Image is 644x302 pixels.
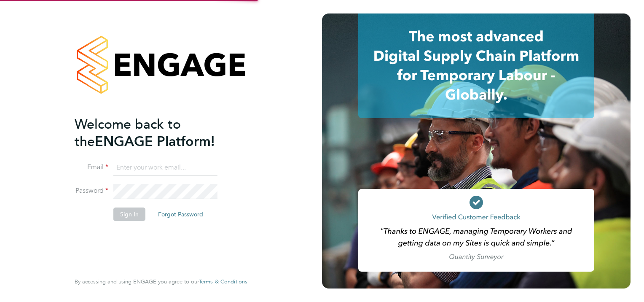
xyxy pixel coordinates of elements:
[199,278,247,285] a: Terms & Conditions
[113,160,217,175] input: Enter your work email...
[75,278,247,285] span: By accessing and using ENGAGE you agree to our
[75,186,108,195] label: Password
[113,208,145,221] button: Sign In
[75,116,239,150] h2: ENGAGE Platform!
[151,208,210,221] button: Forgot Password
[199,278,247,285] span: Terms & Conditions
[75,163,108,172] label: Email
[75,116,181,150] span: Welcome back to the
